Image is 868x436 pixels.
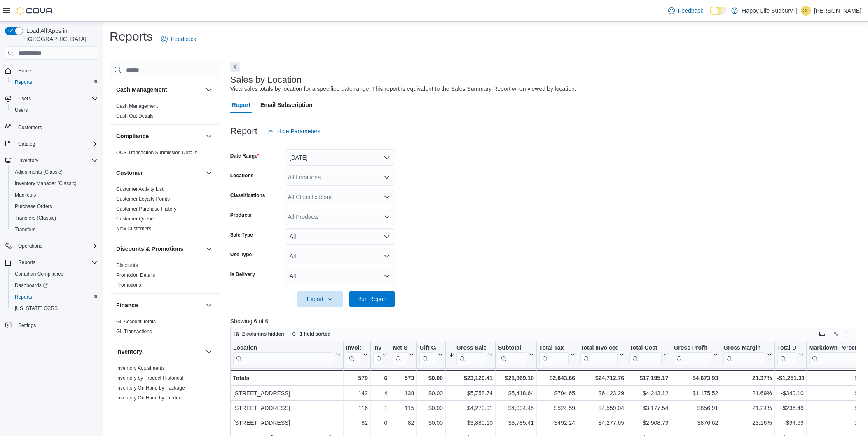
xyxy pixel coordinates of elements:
div: $4,559.04 [580,403,624,413]
span: Inventory Manager (Classic) [12,179,98,188]
div: Customer [110,184,220,237]
span: Reports [15,79,32,86]
div: $704.65 [539,388,575,398]
div: Total Cost [629,344,662,352]
a: Manifests [12,190,39,200]
span: GL Account Totals [116,318,156,325]
button: Reports [2,257,101,268]
a: Settings [15,320,39,330]
p: Showing 6 of 6 [230,317,862,325]
button: Open list of options [384,194,390,200]
span: Run Report [357,295,387,303]
span: Cash Out Details [116,113,154,119]
span: Customer Purchase History [116,206,177,212]
span: 2 columns hidden [242,331,284,337]
span: Inventory [15,155,98,165]
button: 2 columns hidden [231,329,288,339]
button: Inventory Manager (Classic) [8,178,101,189]
p: [PERSON_NAME] [814,6,861,16]
span: Canadian Compliance [12,269,98,279]
button: Hide Parameters [264,123,324,139]
div: $3,177.54 [629,403,668,413]
button: Inventory [2,155,101,166]
button: [DATE] [285,149,395,166]
button: Finance [204,300,214,310]
div: $3,880.10 [448,418,493,428]
button: Catalog [2,138,101,150]
div: -$236.46 [777,403,803,413]
div: 573 [393,373,414,383]
div: $21,869.10 [498,373,534,383]
span: Purchase Orders [12,202,98,211]
div: $4,277.65 [580,418,624,428]
a: Customers [15,123,45,132]
a: Promotions [116,282,141,288]
a: Customer Purchase History [116,206,177,212]
div: Net Sold [393,344,407,352]
h3: Cash Management [116,86,167,94]
div: Gross Sales [456,344,486,365]
div: 82 [393,418,414,428]
div: 142 [346,388,367,398]
button: Catalog [15,139,38,149]
a: [US_STATE] CCRS [12,304,61,313]
label: Use Type [230,251,252,258]
button: Operations [15,241,46,251]
div: Total Invoiced [580,344,618,365]
span: Reports [18,259,35,266]
button: Inventory [116,348,202,356]
div: 6 [373,373,387,383]
div: $3,785.41 [498,418,534,428]
span: Discounts [116,262,138,269]
input: Dark Mode [710,7,727,15]
span: Manifests [12,190,98,200]
div: Net Sold [393,344,407,365]
span: Dark Mode [710,15,710,16]
span: Customer Queue [116,216,154,222]
div: 4 [373,388,387,398]
span: Catalog [15,139,98,149]
div: $5,758.74 [448,388,493,398]
div: $4,034.45 [498,403,534,413]
button: All [285,228,395,245]
button: Total Cost [629,344,668,365]
span: Feedback [678,7,703,15]
div: 21.69% [723,388,772,398]
div: Invoices Sold [346,344,361,352]
img: Cova [16,7,54,15]
button: Keyboard shortcuts [818,329,828,339]
span: Operations [15,241,98,251]
span: Home [15,65,98,76]
div: Cash Management [110,101,220,124]
a: Feedback [665,2,707,19]
button: Total Discount [777,344,803,365]
span: Adjustments (Classic) [12,167,98,177]
div: $24,712.76 [580,373,624,383]
button: Finance [116,301,202,309]
a: Customer Activity List [116,186,164,192]
label: Locations [230,172,254,179]
button: Manifests [8,189,101,201]
span: Transfers (Classic) [12,213,98,223]
span: Users [15,94,98,104]
span: Report [232,97,250,113]
label: Products [230,212,252,218]
div: Markdown Percent [809,344,865,352]
div: $2,843.66 [539,373,575,383]
button: Cash Management [116,86,202,94]
div: $1,175.52 [674,388,718,398]
h3: Inventory [116,348,142,356]
a: Home [15,66,35,76]
span: Users [15,107,28,114]
button: Reports [8,77,101,88]
div: $0.00 [419,403,443,413]
div: Markdown Percent [809,344,865,365]
span: Customer Activity List [116,186,164,192]
button: Operations [2,240,101,252]
div: 116 [346,403,367,413]
div: Total Discount [777,344,797,352]
span: Transfers (Classic) [15,215,56,221]
div: -$1,251.31 [777,373,803,383]
a: Cash Out Details [116,113,154,119]
span: Customer Loyalty Points [116,196,170,202]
